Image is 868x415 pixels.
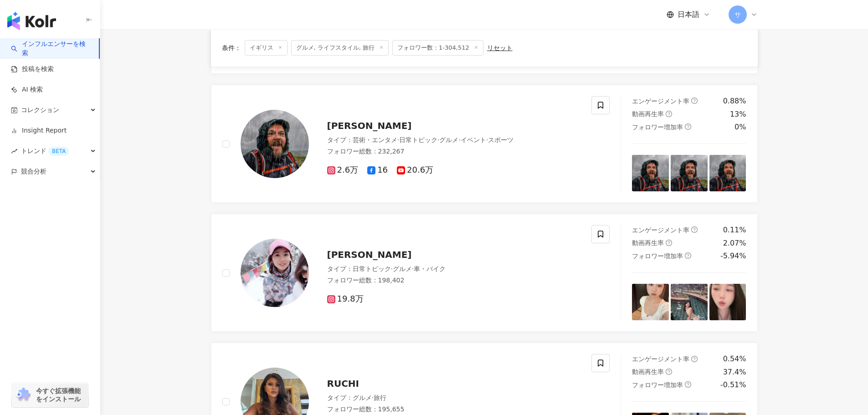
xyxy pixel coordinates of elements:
img: KOL Avatar [241,239,309,307]
div: BETA [48,147,69,156]
span: question-circle [685,123,691,130]
div: 0.54% [723,354,746,364]
span: エンゲージメント率 [632,226,689,234]
span: グルメ [393,265,412,272]
a: searchインフルエンサーを検索 [11,40,92,57]
div: タイプ ： [327,394,581,403]
div: 37.4% [723,367,746,377]
div: フォロワー総数 ： 198,402 [327,276,581,285]
span: · [412,265,414,272]
img: logo [7,12,56,30]
span: question-circle [691,356,698,362]
span: · [372,394,374,401]
div: タイプ ： [327,265,581,274]
span: 車・バイク [414,265,446,272]
span: question-circle [666,240,672,246]
span: サ [734,10,741,20]
span: question-circle [666,111,672,117]
span: 日常トピック [353,265,391,272]
span: 芸術・エンタメ [353,136,397,143]
div: タイプ ： [327,136,581,145]
span: RUCHI [327,378,360,389]
span: 条件 ： [222,44,241,51]
span: 16 [367,165,388,175]
img: post-image [671,155,708,192]
span: 今すぐ拡張機能をインストール [36,387,86,403]
span: 20.6万 [397,165,433,175]
span: イベント [461,136,486,143]
span: question-circle [685,381,691,388]
div: 0.88% [723,96,746,106]
span: 19.8万 [327,294,364,304]
span: 動画再生率 [632,110,664,118]
div: フォロワー総数 ： 195,655 [327,405,581,414]
span: グルメ [353,394,372,401]
span: 日本語 [678,10,699,20]
span: トレンド [21,141,69,161]
span: question-circle [691,226,698,233]
a: 投稿を検索 [11,65,54,74]
span: question-circle [666,369,672,375]
span: · [486,136,488,143]
span: フォロワー数：1-304,512 [392,40,483,56]
div: -0.51% [720,380,746,390]
span: エンゲージメント率 [632,97,689,105]
span: グルメ [439,136,458,143]
span: rise [11,148,17,154]
div: 2.07% [723,238,746,248]
span: フォロワー増加率 [632,381,683,389]
span: コレクション [21,100,59,120]
img: post-image [709,155,746,192]
a: AI 検索 [11,85,43,94]
span: · [397,136,399,143]
div: 0.11% [723,225,746,235]
span: 動画再生率 [632,368,664,375]
div: リセット [487,44,513,51]
span: フォロワー増加率 [632,123,683,131]
a: chrome extension今すぐ拡張機能をインストール [12,383,88,407]
span: [PERSON_NAME] [327,249,412,260]
span: 旅行 [374,394,386,401]
span: 競合分析 [21,161,46,182]
span: 動画再生率 [632,239,664,246]
span: 日常トピック [399,136,437,143]
img: post-image [709,284,746,321]
span: グルメ, ライフスタイル, 旅行 [291,40,389,56]
span: イギリス [245,40,288,56]
span: · [391,265,393,272]
img: post-image [632,155,669,192]
span: 2.6万 [327,165,359,175]
div: -5.94% [720,251,746,261]
div: 0% [734,122,746,132]
span: エンゲージメント率 [632,355,689,363]
a: KOL Avatar[PERSON_NAME]タイプ：日常トピック·グルメ·車・バイクフォロワー総数：198,40219.8万エンゲージメント率question-circle0.11%動画再生率... [211,214,758,332]
span: · [437,136,439,143]
span: question-circle [685,252,691,259]
img: post-image [671,284,708,321]
img: chrome extension [15,388,32,402]
img: post-image [632,284,669,321]
span: スポーツ [488,136,514,143]
span: [PERSON_NAME] [327,120,412,131]
span: question-circle [691,97,698,104]
a: Insight Report [11,126,67,135]
img: KOL Avatar [241,110,309,178]
span: · [458,136,460,143]
a: KOL Avatar[PERSON_NAME]タイプ：芸術・エンタメ·日常トピック·グルメ·イベント·スポーツフォロワー総数：232,2672.6万1620.6万エンゲージメント率questio... [211,85,758,203]
span: フォロワー増加率 [632,252,683,260]
div: フォロワー総数 ： 232,267 [327,147,581,156]
div: 13% [730,109,746,119]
